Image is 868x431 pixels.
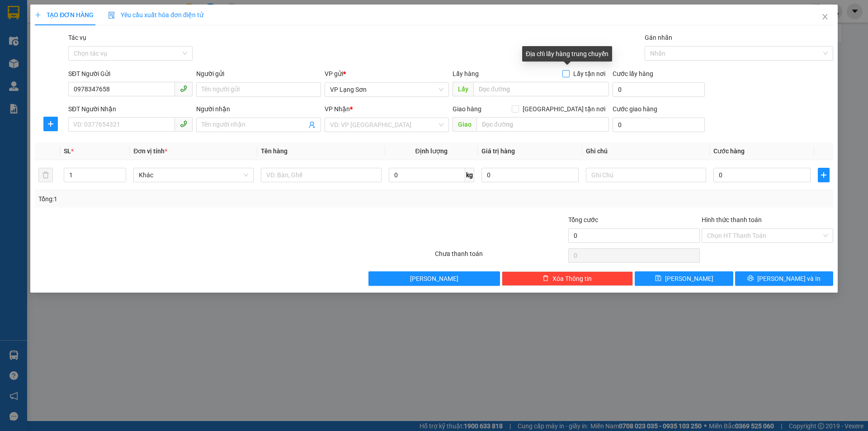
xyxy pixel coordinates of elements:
span: delete [542,275,549,282]
span: Tên hàng [261,147,288,155]
span: plus [818,171,829,179]
button: delete [38,168,53,182]
span: Giao [453,117,476,132]
span: Giao hàng [453,105,481,113]
div: VP gửi [325,69,449,79]
label: Hình thức thanh toán [702,216,762,223]
input: 0 [481,168,579,182]
span: Lấy tận nơi [570,69,609,79]
button: plus [43,117,58,131]
span: Tổng cước [568,216,598,223]
span: plus [44,120,57,128]
div: Địa chỉ lấy hàng trung chuyển [522,46,612,62]
span: TẠO ĐƠN HÀNG [35,11,94,19]
button: deleteXóa Thông tin [502,271,633,286]
span: [PERSON_NAME] [665,274,713,284]
label: Gán nhãn [645,34,672,41]
label: Tác vụ [68,34,86,41]
input: Dọc đường [476,117,609,132]
span: Lấy [453,82,473,96]
img: icon [108,12,115,19]
span: user-add [308,121,316,128]
span: [GEOGRAPHIC_DATA] tận nơi [519,104,609,114]
span: phone [180,120,187,128]
th: Ghi chú [582,142,710,160]
span: Xóa Thông tin [552,274,592,284]
span: Định lượng [415,147,448,155]
span: plus [35,12,41,18]
span: kg [465,168,474,182]
input: Dọc đường [473,82,609,96]
div: SĐT Người Gửi [68,69,193,79]
span: Đơn vị tính [133,147,167,155]
input: Cước lấy hàng [613,82,705,97]
span: [PERSON_NAME] [410,274,458,284]
button: Close [812,5,838,30]
span: Yêu cầu xuất hóa đơn điện tử [108,11,203,19]
label: Cước lấy hàng [613,70,653,77]
span: Khác [139,168,248,182]
input: VD: Bàn, Ghế [261,168,381,182]
div: Chưa thanh toán [434,249,567,265]
button: plus [818,168,830,182]
label: Cước giao hàng [613,105,657,113]
span: [PERSON_NAME] và In [757,274,821,284]
span: Lấy hàng [453,70,479,77]
span: VP Nhận [325,105,350,113]
input: Cước giao hàng [613,118,705,132]
span: Giá trị hàng [481,147,515,155]
span: phone [180,85,187,92]
button: printer[PERSON_NAME] và In [735,271,833,286]
span: Cước hàng [713,147,745,155]
span: SL [64,147,71,155]
button: [PERSON_NAME] [368,271,500,286]
button: save[PERSON_NAME] [635,271,733,286]
span: VP Lạng Sơn [330,83,443,96]
div: Người gửi [196,69,321,79]
span: printer [747,275,754,282]
span: save [655,275,661,282]
span: close [821,13,829,20]
input: Ghi Chú [586,168,706,182]
div: Tổng: 1 [38,194,335,204]
div: Người nhận [196,104,321,114]
div: SĐT Người Nhận [68,104,193,114]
